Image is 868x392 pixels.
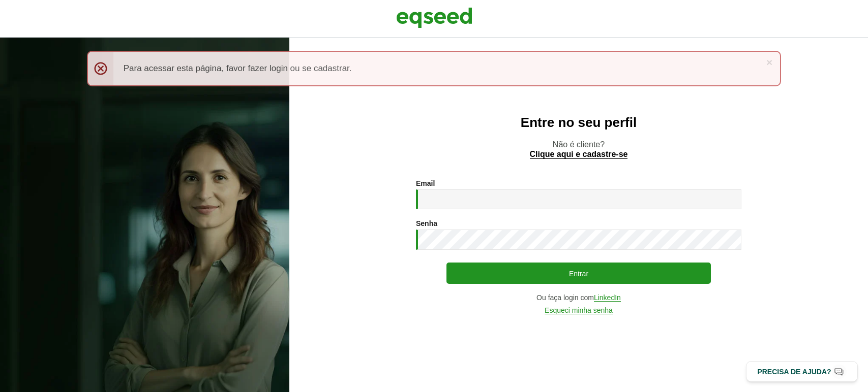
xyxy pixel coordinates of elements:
[416,180,435,187] label: Email
[545,307,613,314] a: Esqueci minha senha
[310,140,848,159] p: Não é cliente?
[766,57,772,68] a: ×
[310,115,848,130] h2: Entre no seu perfil
[396,5,472,30] img: EqSeed Logo
[416,220,437,227] label: Senha
[87,51,782,86] div: Para acessar esta página, favor fazer login ou se cadastrar.
[416,294,741,302] div: Ou faça login com
[530,150,628,159] a: Clique aqui e cadastre-se
[594,294,621,302] a: LinkedIn
[446,263,711,284] button: Entrar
